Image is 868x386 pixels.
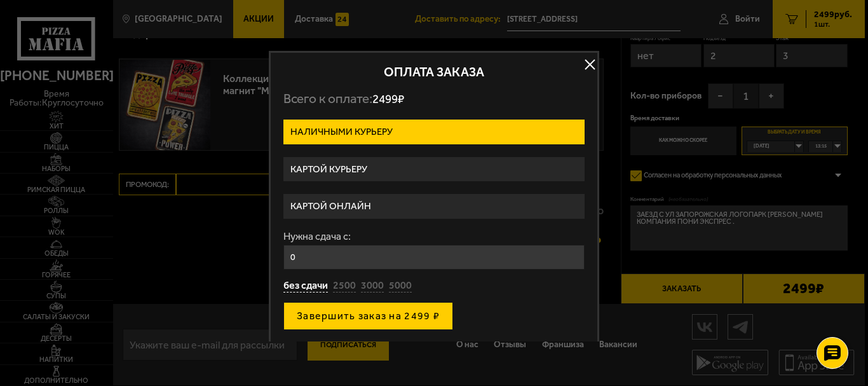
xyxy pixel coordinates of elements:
[283,302,453,330] button: Завершить заказ на 2499 ₽
[361,279,384,293] button: 3000
[283,157,585,182] label: Картой курьеру
[283,231,585,242] label: Нужна сдача с:
[333,279,356,293] button: 2500
[389,279,412,293] button: 5000
[283,194,585,219] label: Картой онлайн
[283,120,585,144] label: Наличными курьеру
[283,65,585,78] h2: Оплата заказа
[283,279,328,293] button: без сдачи
[372,92,404,106] span: 2499 ₽
[283,91,585,107] p: Всего к оплате:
